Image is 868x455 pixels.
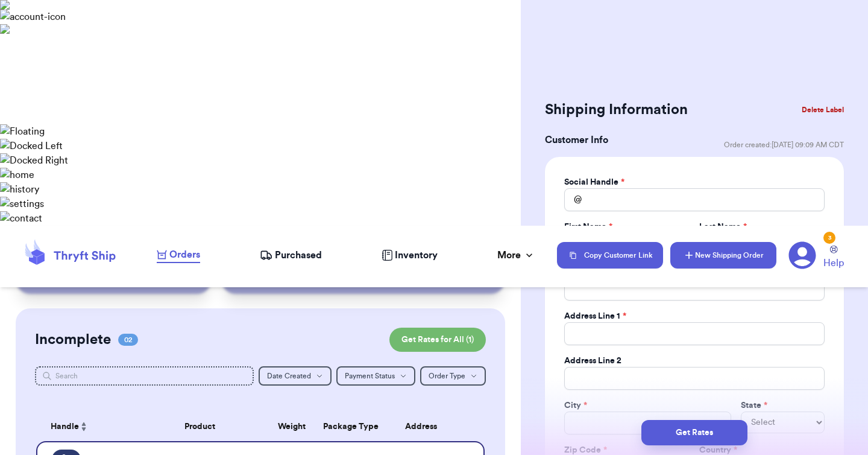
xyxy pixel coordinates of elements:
[345,372,395,380] span: Payment Status
[823,256,844,270] span: Help
[497,248,535,262] div: More
[35,366,254,386] input: Search
[260,248,322,262] a: Purchased
[564,221,612,233] label: First Name
[51,421,79,433] span: Handle
[389,328,486,352] button: Get Rates for All (1)
[267,372,311,380] span: Date Created
[429,372,465,380] span: Order Type
[741,399,767,412] label: State
[316,412,364,441] th: Package Type
[699,221,747,233] label: Last Name
[823,232,835,244] div: 3
[133,412,268,441] th: Product
[35,330,111,349] h2: Incomplete
[79,419,89,434] button: Sort ascending
[364,412,485,441] th: Address
[641,420,747,445] button: Get Rates
[670,242,776,269] button: New Shipping Order
[564,355,621,367] label: Address Line 2
[259,366,332,386] button: Date Created
[823,246,844,270] a: Help
[275,248,322,262] span: Purchased
[268,412,316,441] th: Weight
[564,399,587,412] label: City
[788,241,816,269] a: 3
[169,247,200,262] span: Orders
[336,366,415,386] button: Payment Status
[395,248,438,262] span: Inventory
[564,310,626,322] label: Address Line 1
[118,334,138,346] span: 02
[420,366,486,386] button: Order Type
[557,242,663,269] button: Copy Customer Link
[382,248,438,262] a: Inventory
[157,247,200,263] a: Orders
